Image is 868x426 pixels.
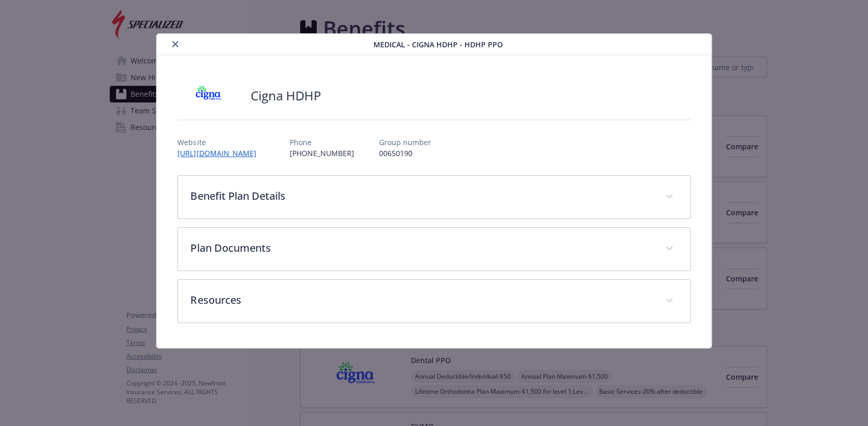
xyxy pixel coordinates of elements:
button: close [169,38,182,50]
p: Benefit Plan Details [190,188,652,204]
span: Medical - Cigna HDHP - HDHP PPO [373,39,503,50]
a: [URL][DOMAIN_NAME] [177,148,264,158]
div: Plan Documents [178,228,690,270]
div: details for plan Medical - Cigna HDHP - HDHP PPO [87,33,781,348]
div: Resources [178,280,690,322]
p: Website [177,137,264,148]
p: 00650190 [379,148,431,159]
div: Benefit Plan Details [178,176,690,218]
p: [PHONE_NUMBER] [289,148,354,159]
p: Group number [379,137,431,148]
p: Plan Documents [190,240,652,256]
p: Phone [289,137,354,148]
img: CIGNA [177,80,240,111]
p: Resources [190,292,652,308]
h2: Cigna HDHP [250,87,320,105]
